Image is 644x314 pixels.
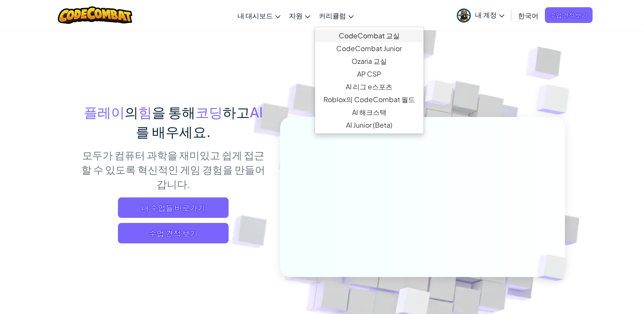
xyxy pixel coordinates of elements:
span: 한국어 [518,11,538,20]
span: 의 [125,103,138,120]
a: 한국어 [514,4,543,27]
a: CodeCombat Junior [315,42,424,55]
img: Overlap cubes [523,237,587,299]
img: avatar [457,9,471,23]
img: CodeCombat logo [58,6,132,24]
span: 힘 [138,103,152,120]
a: Roblox의 CodeCombat 월드 [315,93,424,106]
span: 를 배우세요. [136,123,211,140]
a: 내 대시보드 [233,4,285,27]
span: 내 계정 [475,10,504,19]
span: 을 통해 [152,103,195,120]
img: Overlap cubes [519,64,593,136]
a: AI 해크스택 [315,106,424,119]
a: 수업 견적 보기 [545,7,592,23]
p: 모두가 컴퓨터 과학을 재미있고 쉽게 접근할 수 있도록 혁신적인 게임 경험을 만들어갑니다. [80,148,267,191]
span: 코딩 [195,103,223,120]
a: 커리큘럼 [315,4,358,27]
a: 내 수업들 바로가기 [118,197,229,218]
a: Ozaria 교실 [315,55,424,68]
span: 커리큘럼 [319,11,346,20]
a: 수업 견적 보기 [118,223,229,243]
a: CodeCombat 교실 [315,29,424,42]
a: 내 계정 [452,2,509,29]
a: AI 리그 e스포츠 [315,80,424,93]
span: 하고 [223,103,250,120]
a: AP CSP [315,68,424,80]
span: 플레이 [84,103,125,120]
span: AI [250,103,263,120]
a: 자원 [285,4,315,27]
span: 내 대시보드 [238,11,273,20]
span: 자원 [289,11,303,20]
img: Overlap cubes [409,63,470,127]
a: AI Junior (Beta) [315,119,424,131]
